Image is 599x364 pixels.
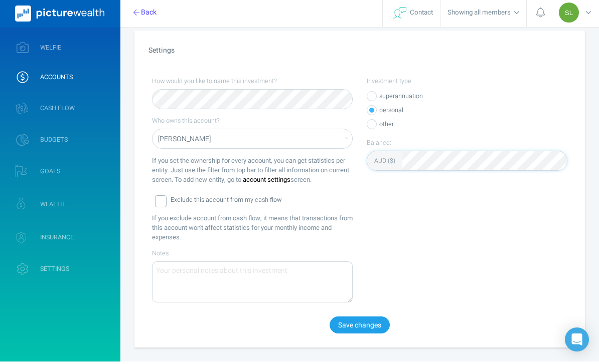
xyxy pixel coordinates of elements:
[171,198,349,207] label: Exclude this account from my cash flow
[40,236,74,244] span: INSURANCE
[393,10,406,21] img: svg+xml;base64,PHN2ZyB4bWxucz0iaHR0cDovL3d3dy53My5vcmcvMjAwMC9zdmciIHdpZHRoPSIyNyIgaGVpZ2h0PSIyNC...
[127,6,163,23] button: Back
[565,330,589,354] div: Open Intercom Messenger
[330,319,390,336] button: Save changes
[40,203,65,211] span: WEALTH
[377,120,567,134] label: other
[367,141,567,150] label: Balance:
[40,76,73,84] span: ACCOUNTS
[152,216,353,244] div: If you exclude account from cash flow, it means that transactions from this account won't affect ...
[15,8,104,24] img: PictureWealth
[40,267,69,275] span: SETTINGS
[367,79,567,88] label: Investment type
[152,251,353,260] label: Notes
[152,158,353,187] div: If you set the ownership for every account, you can get statistics per entity. Just use the filte...
[40,170,60,178] span: GOALS
[377,106,567,120] label: personal
[152,79,353,88] label: How would you like to name this investment?
[565,12,573,19] span: SL
[40,138,68,146] span: BUDGETS
[152,119,353,128] label: Who owns this account?
[40,107,75,115] span: CASH FLOW
[243,177,290,187] a: account settings
[148,48,175,58] span: Settings
[559,5,579,25] div: Steven Lyon
[374,159,395,168] div: AUD ($)
[377,92,567,106] label: superannuation
[40,46,61,54] span: WELFIE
